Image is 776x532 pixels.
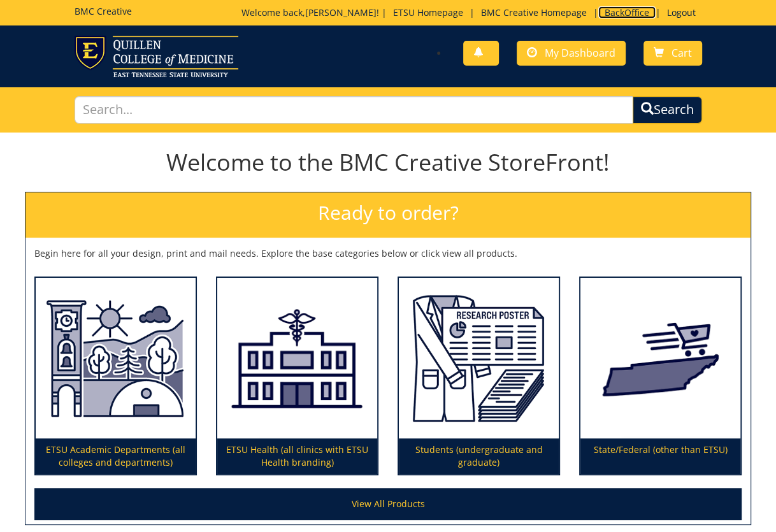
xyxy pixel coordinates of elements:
p: Students (undergraduate and graduate) [399,438,559,474]
p: Begin here for all your design, print and mail needs. Explore the base categories below or click ... [34,247,742,260]
a: BMC Creative Homepage [475,6,593,18]
img: Students (undergraduate and graduate) [399,278,559,439]
img: ETSU Academic Departments (all colleges and departments) [36,278,196,439]
img: ETSU Health (all clinics with ETSU Health branding) [217,278,377,439]
img: State/Federal (other than ETSU) [580,278,740,439]
a: Logout [661,6,702,18]
a: State/Federal (other than ETSU) [580,278,740,475]
p: Welcome back, ! | | | | [241,6,702,19]
a: My Dashboard [517,41,626,66]
button: Search [633,96,702,124]
a: Students (undergraduate and graduate) [399,278,559,475]
h5: BMC Creative [75,6,132,16]
a: ETSU Academic Departments (all colleges and departments) [36,278,196,475]
h2: Ready to order? [25,192,751,238]
input: Search... [75,96,633,124]
span: Cart [672,46,692,60]
a: Cart [643,41,702,66]
img: ETSU logo [75,36,238,77]
a: BackOffice [598,6,656,18]
a: ETSU Health (all clinics with ETSU Health branding) [217,278,377,475]
p: ETSU Health (all clinics with ETSU Health branding) [217,438,377,474]
p: ETSU Academic Departments (all colleges and departments) [36,438,196,474]
p: State/Federal (other than ETSU) [580,438,740,474]
h1: Welcome to the BMC Creative StoreFront! [25,150,751,175]
a: View All Products [34,488,742,520]
a: ETSU Homepage [387,6,470,18]
a: [PERSON_NAME] [305,6,377,18]
span: My Dashboard [545,46,615,60]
